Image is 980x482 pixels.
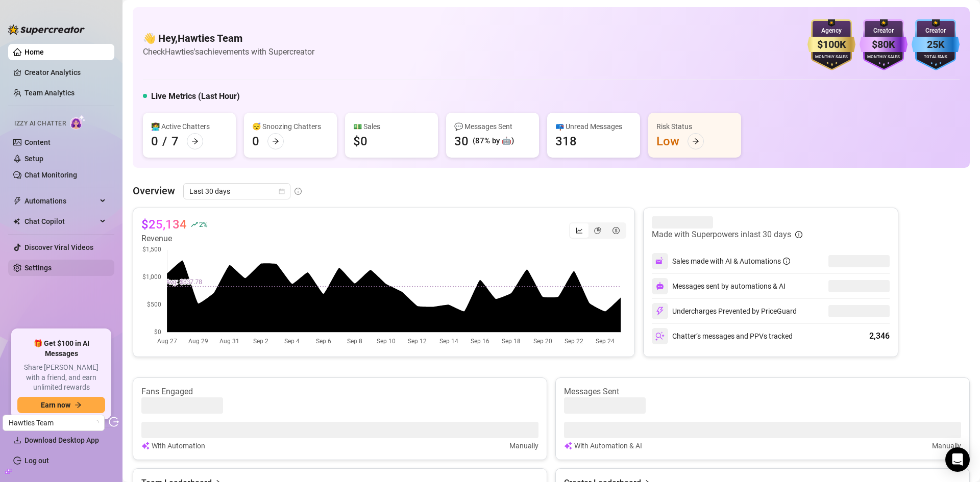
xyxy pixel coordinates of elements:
[807,37,855,53] div: $100K
[564,440,572,451] img: svg%3e
[912,19,960,70] img: blue-badge-DgoSNQY1.svg
[655,257,665,266] img: svg%3e
[860,54,908,61] div: Monthly Sales
[199,219,207,229] span: 2 %
[594,227,601,234] span: pie-chart
[555,133,577,149] div: 318
[151,133,158,149] div: 0
[151,90,240,103] h5: Live Metrics (Last Hour)
[454,133,469,149] div: 30
[171,133,179,149] div: 7
[612,227,620,234] span: dollar-circle
[509,440,538,451] article: Manually
[574,440,642,451] article: With Automation & AI
[652,328,793,344] div: Chatter’s messages and PPVs tracked
[14,119,66,129] span: Izzy AI Chatter
[656,121,733,132] div: Risk Status
[24,456,49,465] a: Log out
[295,188,302,195] span: info-circle
[912,54,960,61] div: Total Fans
[353,133,367,149] div: $0
[807,26,855,36] div: Agency
[252,121,329,132] div: 😴 Snoozing Chatters
[24,243,93,251] a: Discover Viral Videos
[5,468,12,475] span: build
[783,258,790,265] span: info-circle
[191,138,199,145] span: arrow-right
[17,363,105,393] span: Share [PERSON_NAME] with a friend, and earn unlimited rewards
[70,115,86,130] img: AI Chatter
[807,19,855,70] img: gold-badge-CigiZidd.svg
[141,233,207,245] article: Revenue
[945,447,970,472] div: Open Intercom Messenger
[75,401,82,409] span: arrow-right
[13,197,21,205] span: thunderbolt
[141,216,187,233] article: $25,134
[672,256,790,267] div: Sales made with AI & Automations
[143,31,314,45] h4: 👋 Hey, Hawties Team
[932,440,961,451] article: Manually
[912,37,960,53] div: 25K
[13,436,21,444] span: download
[860,19,908,70] img: purple-badge-B9DA21FR.svg
[279,188,285,194] span: calendar
[191,221,198,228] span: rise
[869,330,890,342] div: 2,346
[24,264,52,272] a: Settings
[272,138,279,145] span: arrow-right
[555,121,632,132] div: 📪 Unread Messages
[152,440,205,451] article: With Automation
[912,26,960,36] div: Creator
[473,135,514,147] div: (87% by 🤖)
[9,415,99,430] span: Hawties Team
[656,282,664,290] img: svg%3e
[652,229,791,241] article: Made with Superpowers in last 30 days
[692,138,699,145] span: arrow-right
[652,278,786,294] div: Messages sent by automations & AI
[24,48,44,56] a: Home
[133,183,175,198] article: Overview
[8,24,85,35] img: logo-BBDzfeDw.svg
[24,193,97,209] span: Automations
[652,303,797,319] div: Undercharges Prevented by PriceGuard
[17,339,105,359] span: 🎁 Get $100 in AI Messages
[24,89,75,97] a: Team Analytics
[24,64,106,81] a: Creator Analytics
[151,121,228,132] div: 👩‍💻 Active Chatters
[564,386,961,397] article: Messages Sent
[109,417,119,427] span: logout
[807,54,855,61] div: Monthly Sales
[569,222,626,239] div: segmented control
[92,419,100,426] span: loading
[655,332,665,341] img: svg%3e
[795,231,802,238] span: info-circle
[655,307,665,316] img: svg%3e
[353,121,430,132] div: 💵 Sales
[24,213,97,230] span: Chat Copilot
[41,401,70,409] span: Earn now
[141,386,538,397] article: Fans Engaged
[860,37,908,53] div: $80K
[143,45,314,58] article: Check Hawties's achievements with Supercreator
[454,121,531,132] div: 💬 Messages Sent
[24,138,51,146] a: Content
[24,171,77,179] a: Chat Monitoring
[141,440,150,451] img: svg%3e
[13,218,20,225] img: Chat Copilot
[24,155,43,163] a: Setup
[252,133,259,149] div: 0
[17,397,105,413] button: Earn nowarrow-right
[576,227,583,234] span: line-chart
[860,26,908,36] div: Creator
[24,436,99,444] span: Download Desktop App
[189,184,284,199] span: Last 30 days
